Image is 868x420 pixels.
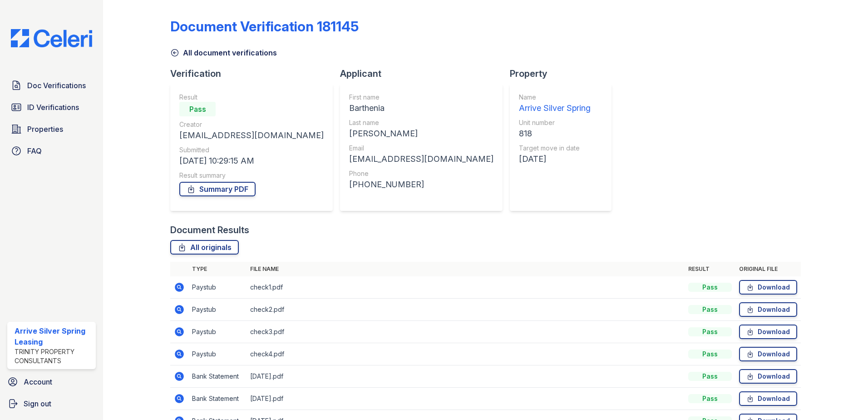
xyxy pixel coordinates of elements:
div: Trinity Property Consultants [15,347,92,365]
a: ID Verifications [7,98,96,116]
div: Target move in date [519,144,591,153]
span: Doc Verifications [27,80,86,91]
div: Pass [688,350,732,359]
th: Result [685,262,735,276]
a: Download [739,391,797,406]
td: check3.pdf [247,321,685,343]
div: Last name [349,118,493,127]
div: [PERSON_NAME] [349,127,493,140]
div: Submitted [179,145,324,155]
span: ID Verifications [27,102,79,113]
div: Unit number [519,118,591,127]
div: Pass [688,327,732,336]
a: Download [739,369,797,384]
a: Download [739,280,797,295]
a: All originals [170,240,239,255]
td: Bank Statement [188,388,247,410]
a: Sign out [4,395,99,413]
div: Pass [688,372,732,381]
div: Result [179,93,324,102]
span: Sign out [24,398,51,409]
td: check1.pdf [247,276,685,299]
td: Paystub [188,321,247,343]
td: Bank Statement [188,365,247,388]
div: Applicant [340,67,510,80]
a: Account [4,373,99,391]
img: CE_Logo_Blue-a8612792a0a2168367f1c8372b55b34899dd931a85d93a1a3d3e32e68fde9ad4.png [4,29,99,47]
div: [EMAIL_ADDRESS][DOMAIN_NAME] [349,153,493,165]
span: Account [24,376,52,387]
a: Download [739,347,797,361]
a: Properties [7,120,96,138]
span: FAQ [27,145,42,156]
div: Result summary [179,171,324,180]
div: Property [510,67,619,80]
td: Paystub [188,276,247,299]
a: FAQ [7,142,96,160]
div: Arrive Silver Spring Leasing [15,325,92,347]
a: Doc Verifications [7,76,96,95]
div: [DATE] 10:29:15 AM [179,155,324,167]
a: All document verifications [170,47,277,58]
td: [DATE].pdf [247,388,685,410]
a: Download [739,302,797,317]
th: File name [247,262,685,276]
div: Email [349,144,493,153]
div: Pass [688,305,732,314]
div: [PHONE_NUMBER] [349,178,493,191]
td: Paystub [188,343,247,365]
td: check4.pdf [247,343,685,365]
div: Barthenia [349,102,493,115]
th: Type [188,262,247,276]
div: Arrive Silver Spring [519,102,591,115]
td: [DATE].pdf [247,365,685,388]
div: Document Results [170,224,249,236]
a: Name Arrive Silver Spring [519,93,591,115]
div: Creator [179,120,324,129]
div: Document Verification 181145 [170,18,359,35]
div: Pass [688,394,732,403]
td: check2.pdf [247,299,685,321]
div: Verification [170,67,340,80]
div: [DATE] [519,153,591,165]
div: First name [349,93,493,102]
div: [EMAIL_ADDRESS][DOMAIN_NAME] [179,129,324,142]
td: Paystub [188,299,247,321]
span: Properties [27,124,63,135]
a: Summary PDF [179,182,256,196]
div: Name [519,93,591,102]
th: Original file [735,262,801,276]
div: Phone [349,169,493,178]
div: Pass [179,102,216,116]
div: 818 [519,127,591,140]
div: Pass [688,283,732,292]
a: Download [739,325,797,339]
